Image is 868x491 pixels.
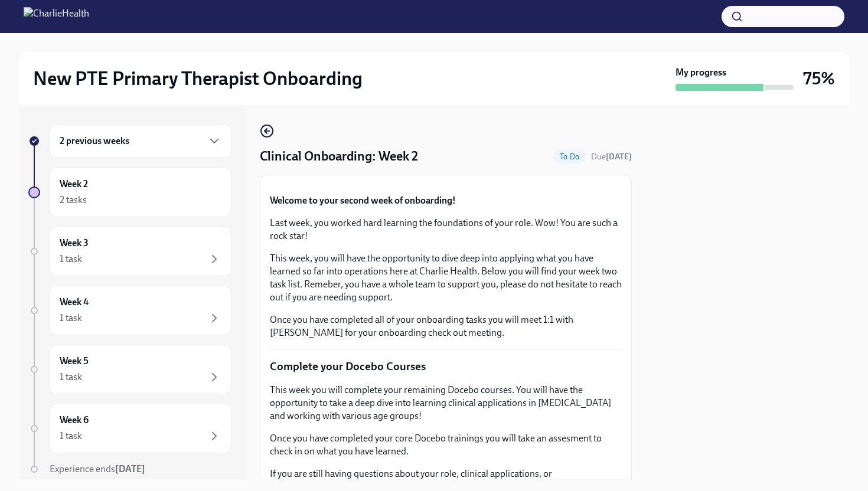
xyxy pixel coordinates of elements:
[676,66,726,79] strong: My progress
[50,124,231,158] div: 2 previous weeks
[60,296,89,309] h6: Week 4
[28,168,231,217] a: Week 22 tasks
[28,345,231,394] a: Week 51 task
[591,151,632,162] span: August 30th, 2025 10:00
[60,194,87,207] div: 2 tasks
[803,68,835,89] h3: 75%
[60,253,82,266] div: 1 task
[24,7,89,26] img: CharlieHealth
[60,312,82,325] div: 1 task
[270,217,622,243] p: Last week, you worked hard learning the foundations of your role. Wow! You are such a rock star!
[60,178,88,191] h6: Week 2
[270,195,456,206] strong: Welcome to your second week of onboarding!
[28,227,231,276] a: Week 31 task
[60,355,89,368] h6: Week 5
[260,148,418,165] h4: Clinical Onboarding: Week 2
[270,313,622,339] p: Once you have completed all of your onboarding tasks you will meet 1:1 with [PERSON_NAME] for you...
[591,152,632,162] span: Due
[50,463,145,474] span: Experience ends
[28,404,231,453] a: Week 61 task
[60,371,82,384] div: 1 task
[60,135,129,148] h6: 2 previous weeks
[60,414,89,427] h6: Week 6
[270,359,622,374] p: Complete your Docebo Courses
[270,252,622,304] p: This week, you will have the opportunity to dive deep into applying what you have learned so far ...
[270,432,622,458] p: Once you have completed your core Docebo trainings you will take an assesment to check in on what...
[553,152,586,161] span: To Do
[115,463,145,474] strong: [DATE]
[28,286,231,335] a: Week 41 task
[270,384,622,423] p: This week you will complete your remaining Docebo courses. You will have the opportunity to take ...
[33,67,363,90] h2: New PTE Primary Therapist Onboarding
[60,237,89,250] h6: Week 3
[60,430,82,443] div: 1 task
[606,152,632,162] strong: [DATE]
